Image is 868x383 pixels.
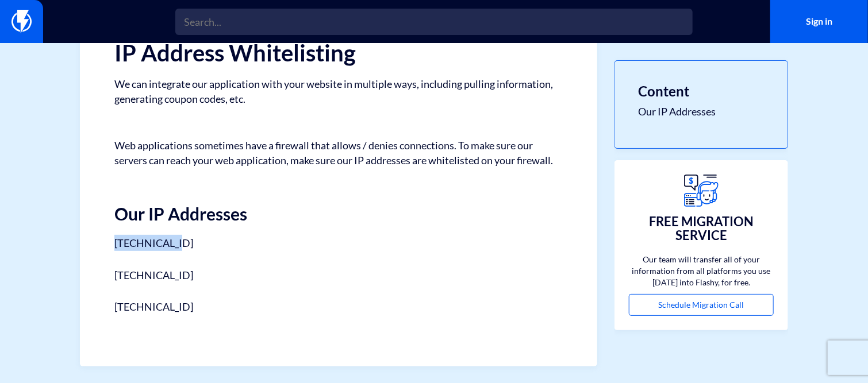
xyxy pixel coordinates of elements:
[629,294,774,316] a: Schedule Migration Call
[114,185,563,223] h2: Our IP Addresses
[114,77,563,106] p: We can integrate our application with your website in multiple ways, including pulling informatio...
[114,40,563,65] h1: IP Address Whitelisting
[638,84,765,99] h3: Content
[629,254,774,288] p: Our team will transfer all of your information from all platforms you use [DATE] into Flashy, for...
[638,105,765,119] a: Our IP Addresses
[175,9,693,35] input: Search...
[114,123,563,168] p: Web applications sometimes have a firewall that allows / denies connections. To make sure our ser...
[629,215,774,242] h3: FREE MIGRATION SERVICE
[114,268,563,283] p: [TECHNICAL_ID]
[114,235,563,251] p: [TECHNICAL_ID]
[114,300,563,315] p: [TECHNICAL_ID]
